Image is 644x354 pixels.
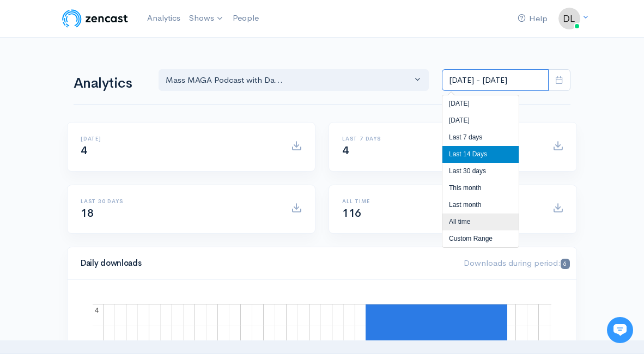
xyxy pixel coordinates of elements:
[60,8,130,29] img: ZenCast Logo
[442,129,519,146] li: Last 7 days
[607,317,633,343] iframe: gist-messenger-bubble-iframe
[143,7,185,30] a: Analytics
[74,76,145,91] h1: Analytics
[442,112,519,129] li: [DATE]
[81,198,278,204] h6: Last 30 days
[95,306,99,314] text: 4
[442,197,519,213] li: Last month
[342,136,539,142] h6: Last 7 days
[558,8,580,29] img: ...
[81,144,87,157] span: 4
[513,7,552,30] a: Help
[185,7,228,30] a: Shows
[442,180,519,197] li: This month
[464,258,570,268] span: Downloads during period:
[442,146,519,163] li: Last 14 Days
[70,151,131,160] span: New conversation
[17,144,201,166] button: New conversation
[442,163,519,180] li: Last 30 days
[442,213,519,230] li: All time
[442,230,519,247] li: Custom Range
[16,53,202,70] h1: Hi [PERSON_NAME]
[81,206,93,220] span: 18
[561,259,570,269] span: 6
[32,205,195,227] input: Search articles
[342,144,349,157] span: 4
[81,136,278,142] h6: [DATE]
[228,7,263,30] a: People
[16,72,202,125] h2: Just let us know if you need anything and we'll be happy to help! 🙂
[442,69,549,91] input: analytics date range selector
[166,74,412,87] div: Mass MAGA Podcast with Da...
[442,95,519,112] li: [DATE]
[342,206,361,220] span: 116
[159,69,429,91] button: Mass MAGA Podcast with Da...
[15,187,203,200] p: Find an answer quickly
[81,259,451,268] h4: Daily downloads
[342,198,539,204] h6: All time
